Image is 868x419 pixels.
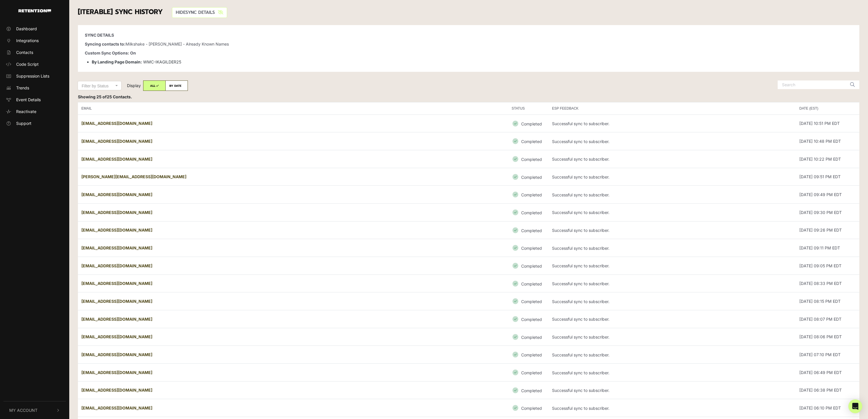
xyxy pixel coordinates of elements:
span: Suppression Lists [16,73,49,79]
td: [DATE] 09:11 PM EDT [796,239,859,257]
strong: [EMAIL_ADDRESS][DOMAIN_NAME] [81,245,152,250]
td: [DATE] 08:06 PM EDT [796,328,859,346]
small: Completed [521,210,542,215]
strong: [EMAIL_ADDRESS][DOMAIN_NAME] [81,334,152,339]
p: Successful sync to subscriber. [552,281,609,286]
td: [DATE] 09:49 PM EDT [796,186,859,204]
p: Successful sync to subscriber. [552,388,609,393]
small: Completed [521,174,542,179]
span: 25 Contacts. [107,94,132,99]
span: My Account [9,407,38,413]
td: [DATE] 06:38 PM EDT [796,381,859,399]
a: Integrations [3,36,66,45]
p: Successful sync to subscriber. [552,353,609,358]
p: Successful sync to subscriber. [552,317,609,322]
th: EMAIL [78,102,508,114]
span: Reactivate [16,108,36,114]
th: DATE (EST) [796,102,859,114]
td: [DATE] 09:51 PM EDT [796,168,859,186]
small: Completed [521,139,542,144]
small: Completed [521,121,542,126]
td: [DATE] 10:22 PM EDT [796,150,859,168]
small: Completed [521,157,542,162]
strong: Custom Sync Options: On [85,50,136,55]
small: Completed [521,406,542,411]
td: [DATE] 08:15 PM EDT [796,292,859,310]
a: Dashboard [3,24,66,33]
span: Event Details [16,97,41,103]
p: Successful sync to subscriber. [552,406,609,411]
div: Open Intercom Messenger [848,399,862,413]
a: Suppression Lists [3,71,66,81]
span: [Iterable] SYNC HISTORY [78,7,163,17]
a: Trends [3,83,66,93]
strong: [EMAIL_ADDRESS][DOMAIN_NAME] [81,281,152,286]
span: HIDE [176,9,186,16]
strong: [EMAIL_ADDRESS][DOMAIN_NAME] [81,352,152,357]
th: STATUS [508,102,549,114]
small: Completed [521,192,542,197]
strong: [EMAIL_ADDRESS][DOMAIN_NAME] [81,299,152,304]
p: Successful sync to subscriber. [552,175,609,180]
strong: [EMAIL_ADDRESS][DOMAIN_NAME] [81,210,152,215]
td: [DATE] 06:10 PM EDT [796,399,859,417]
p: Successful sync to subscriber. [552,264,609,268]
strong: [EMAIL_ADDRESS][DOMAIN_NAME] [81,121,152,126]
small: Completed [521,246,542,251]
img: Retention.com [18,9,51,12]
strong: SYNC DETAILS [85,33,114,37]
small: Completed [521,264,542,268]
p: Successful sync to subscriber. [552,228,609,233]
td: [DATE] 07:10 PM EDT [796,346,859,364]
strong: [PERSON_NAME][EMAIL_ADDRESS][DOMAIN_NAME] [81,174,186,179]
small: Completed [521,370,542,375]
span: Filter by Status [82,84,108,88]
p: Successful sync to subscriber. [552,335,609,340]
small: Completed [521,317,542,322]
strong: By Landing Page Domain: [92,59,142,64]
p: Successful sync to subscriber. [552,210,609,215]
span: Trends [16,85,29,91]
strong: [EMAIL_ADDRESS][DOMAIN_NAME] [81,388,152,392]
small: Completed [521,335,542,339]
strong: [EMAIL_ADDRESS][DOMAIN_NAME] [81,139,152,144]
p: Successful sync to subscriber. [552,299,609,304]
small: Completed [521,388,542,393]
small: Completed [521,352,542,357]
input: Search [778,80,847,89]
span: Integrations [16,37,39,44]
span: Dashboard [16,26,37,32]
button: My Account [3,401,66,419]
p: Successful sync to subscriber. [552,139,609,144]
td: [DATE] 08:33 PM EDT [796,275,859,292]
a: Code Script [3,59,66,69]
strong: [EMAIL_ADDRESS][DOMAIN_NAME] [81,157,152,161]
p: Milkshake - [PERSON_NAME] - Already Known Names [85,41,852,47]
strong: [EMAIL_ADDRESS][DOMAIN_NAME] [81,263,152,268]
td: [DATE] 09:30 PM EDT [796,203,859,221]
a: Contacts [3,48,66,57]
a: Reactivate [3,107,66,116]
th: ESP FEEDBACK [549,102,796,114]
td: [DATE] 10:51 PM EDT [796,114,859,132]
td: [DATE] 09:26 PM EDT [796,221,859,239]
p: Successful sync to subscriber. [552,246,609,251]
strong: [EMAIL_ADDRESS][DOMAIN_NAME] [81,317,152,322]
a: Event Details [3,95,66,104]
strong: [EMAIL_ADDRESS][DOMAIN_NAME] [81,228,152,232]
strong: Syncing contacts to: [85,42,126,46]
small: Completed [521,228,542,233]
span: WMC-IKAGILDER25 [143,59,181,64]
strong: [EMAIL_ADDRESS][DOMAIN_NAME] [81,405,152,410]
span: Support [16,120,31,126]
small: Completed [521,299,542,304]
td: [DATE] 08:07 PM EDT [796,310,859,328]
p: Successful sync to subscriber. [552,157,609,162]
td: [DATE] 06:49 PM EDT [796,363,859,381]
span: Contacts [16,49,33,55]
p: Successful sync to subscriber. [552,371,609,375]
span: Display [127,83,141,88]
p: Successful sync to subscriber. [552,121,609,126]
label: ALL [143,80,166,91]
strong: [EMAIL_ADDRESS][DOMAIN_NAME] [81,370,152,375]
